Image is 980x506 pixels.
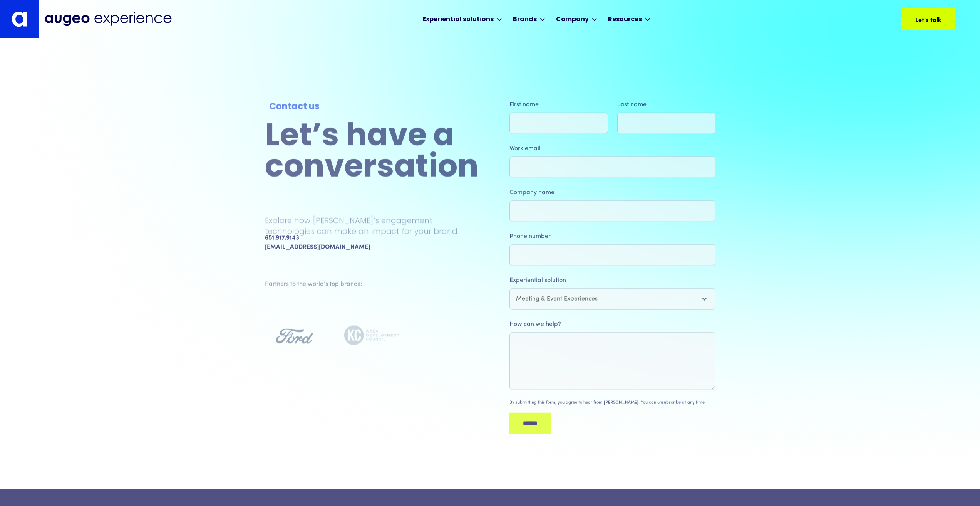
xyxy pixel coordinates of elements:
[509,320,715,329] label: How can we help?
[265,215,479,237] p: Explore how [PERSON_NAME]’s engagement technologies can make an impact for your brand.
[45,12,172,26] img: Augeo Experience business unit full logo in midnight blue.
[265,323,324,348] img: Client logo who trusts Augeo to maximize engagement.
[516,294,598,304] div: Meeting & Event Experiences
[265,122,479,184] h2: Let’s have a conversation
[422,15,494,24] div: Experiential solutions
[509,288,715,310] div: Meeting & Event Experiences
[509,188,715,197] label: Company name
[509,100,715,440] form: Augeo Experience | Demo Request | Contact Us
[608,15,642,24] div: Resources
[265,243,370,252] a: [EMAIL_ADDRESS][DOMAIN_NAME]
[901,8,955,30] a: Let's talk
[265,280,479,289] div: Partners to the world’s top brands:
[509,400,706,407] div: By submitting this form, you agree to hear from [PERSON_NAME]. You can unsubscribe at any time.
[12,11,27,27] img: Augeo's "a" monogram decorative logo in white.
[269,100,474,114] div: Contact us
[556,15,589,24] div: Company
[265,234,299,243] div: 651.917.9143
[617,100,715,109] label: Last name
[509,232,715,241] label: Phone number
[513,15,537,24] div: Brands
[509,100,608,109] label: First name
[509,144,715,153] label: Work email
[342,323,401,348] img: Client logo who trusts Augeo to maximize engagement.
[509,276,715,285] label: Experiential solution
